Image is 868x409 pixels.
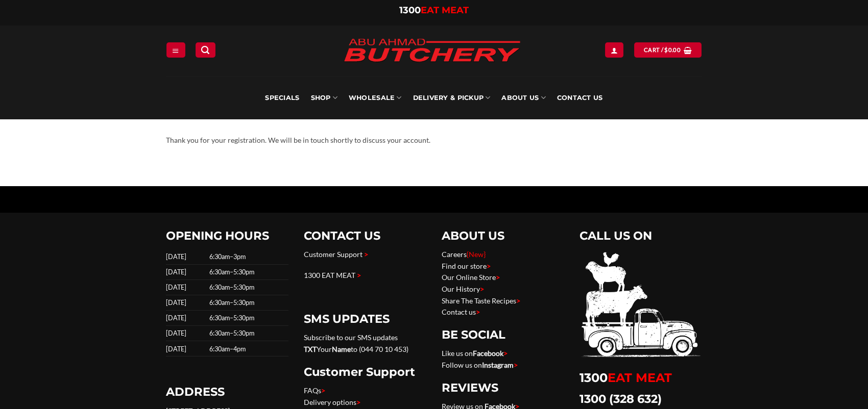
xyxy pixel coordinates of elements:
[634,42,702,57] a: View cart
[664,45,668,55] span: $
[206,326,288,341] td: 6:30am–5:30pm
[166,385,288,399] h2: ADDRESS
[580,228,702,243] h2: CALL US ON
[304,332,426,355] p: Subscribe to our SMS updates Your to (044 70 10 453)
[516,296,520,305] span: >
[304,271,355,279] a: 1300 EAT MEAT
[421,5,469,16] span: EAT MEAT
[364,250,368,259] span: >
[166,326,206,341] td: [DATE]
[442,250,486,259] a: Careers{New}
[332,345,351,353] strong: Name
[311,76,337,119] a: SHOP
[442,273,500,282] a: Our Online Store>
[166,228,288,243] h2: OPENING HOURS
[557,76,603,119] a: Contact Us
[166,280,206,295] td: [DATE]
[206,280,288,295] td: 6:30am–5:30pm
[196,42,215,57] a: Search
[442,308,480,316] a: Contact us>
[482,361,514,369] a: Instagram
[580,370,672,385] a: 1300EAT MEAT
[206,249,288,264] td: 6:30am–3pm
[399,5,421,16] span: 1300
[304,386,325,395] a: FAQs>
[480,285,484,293] span: >
[503,349,508,357] span: >
[166,42,185,57] a: Menu
[166,295,206,311] td: [DATE]
[265,76,299,119] a: Specials
[413,76,491,119] a: Delivery & Pickup
[473,349,503,357] a: Facebook
[501,76,545,119] a: About Us
[442,285,484,293] a: Our History>
[206,265,288,280] td: 6:30am–5:30pm
[166,135,702,146] p: Thank you for your registration. We will be in touch shortly to discuss your account.
[349,76,402,119] a: Wholesale
[166,265,206,280] td: [DATE]
[335,32,529,70] img: Abu Ahmad Butchery
[442,296,520,305] a: Share The Taste Recipes>
[166,341,206,356] td: [DATE]
[476,308,480,316] span: >
[487,262,491,270] span: >
[166,311,206,326] td: [DATE]
[442,380,564,395] h2: REVIEWS
[304,365,426,379] h2: Customer Support
[442,327,564,342] h2: BE SOCIAL
[605,42,623,57] a: Login
[206,341,288,356] td: 6:30am–4pm
[442,348,564,371] p: Like us on Follow us on
[514,361,518,369] span: >
[399,5,469,16] a: 1300EAT MEAT
[304,250,363,259] a: Customer Support
[166,249,206,264] td: [DATE]
[442,262,491,270] a: Find our store>
[206,311,288,326] td: 6:30am–5:30pm
[608,370,672,385] span: EAT MEAT
[206,295,288,311] td: 6:30am–5:30pm
[467,250,486,259] span: {New}
[664,46,681,53] bdi: 0.00
[442,228,564,243] h2: ABOUT US
[580,392,662,406] a: 1300 (328 632)
[304,228,426,243] h2: CONTACT US
[644,45,681,55] span: Cart /
[321,386,325,395] span: >
[580,249,702,361] img: 1300eatmeat.png
[356,398,360,406] span: >
[304,312,426,326] h2: SMS UPDATES
[304,398,360,406] a: Delivery options>
[304,345,317,353] strong: TXT
[357,271,361,279] span: >
[496,273,500,282] span: >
